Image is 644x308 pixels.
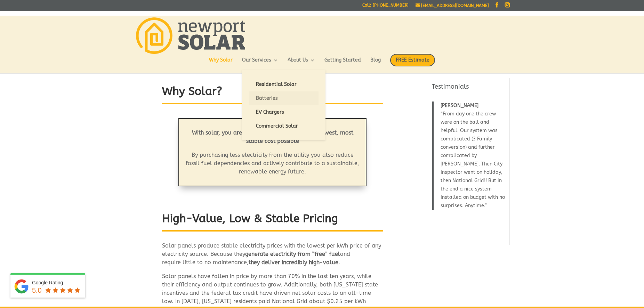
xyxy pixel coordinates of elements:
span: [PERSON_NAME] [441,103,478,108]
div: Google Rating [32,279,82,286]
a: EV Chargers [249,105,319,119]
p: Solar panels produce stable electricity prices with the lowest per kWh price of any electricity s... [162,242,383,272]
strong: Why Solar? [162,85,222,98]
a: Blog [370,58,381,70]
span: 5.0 [32,286,42,294]
strong: High-Value, Low & Stable Pricing [162,212,338,225]
a: Residential Solar [249,78,319,91]
a: [EMAIL_ADDRESS][DOMAIN_NAME] [416,3,489,8]
strong: they deliver incredibly high-value [249,259,338,266]
a: Why Solar [209,58,233,70]
a: About Us [288,58,315,70]
strong: generate electricity from “free” fuel [245,251,340,257]
span: FREE Estimate [390,54,435,66]
p: By purchasing less electricity from the utility you also reduce fossil fuel dependencies and acti... [184,151,361,176]
a: Commercial Solar [249,119,319,133]
a: Getting Started [324,58,361,70]
a: Batteries [249,91,319,105]
span: From day one the crew were on the ball and helpful. Our system was complicated (3 Family conversi... [441,111,505,209]
h4: Testimonials [432,82,505,95]
a: FREE Estimate [390,54,435,73]
strong: With solar, you are producing electricity for the lowest, most stable cost possible [192,129,353,144]
a: Our Services [242,58,278,70]
img: Newport Solar | Solar Energy Optimized. [136,17,245,54]
a: Call: [PHONE_NUMBER] [362,3,409,10]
